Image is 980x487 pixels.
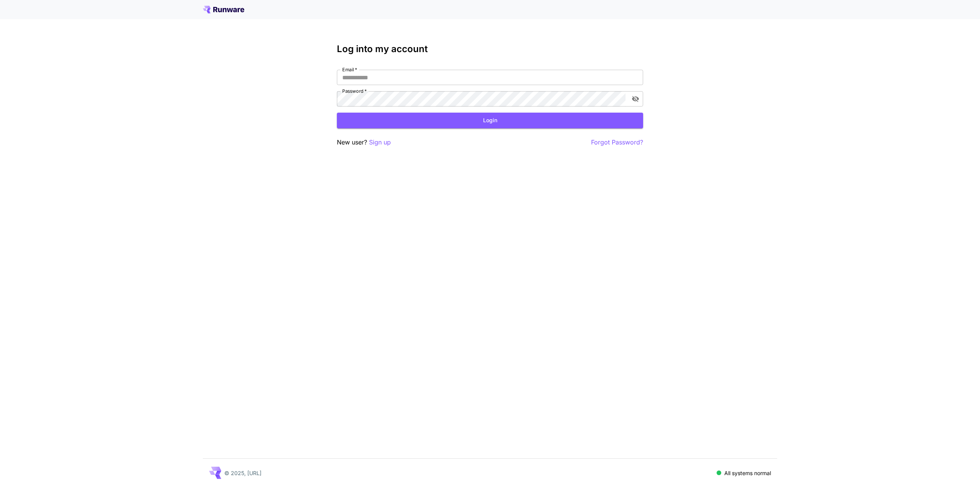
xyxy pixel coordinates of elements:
[342,66,357,73] label: Email
[224,469,261,477] p: © 2025, [URL]
[342,88,367,94] label: Password
[337,44,643,54] h3: Log into my account
[591,138,643,147] button: Forgot Password?
[724,469,771,477] p: All systems normal
[369,138,391,147] button: Sign up
[337,138,391,147] p: New user?
[337,113,643,128] button: Login
[629,92,642,106] button: toggle password visibility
